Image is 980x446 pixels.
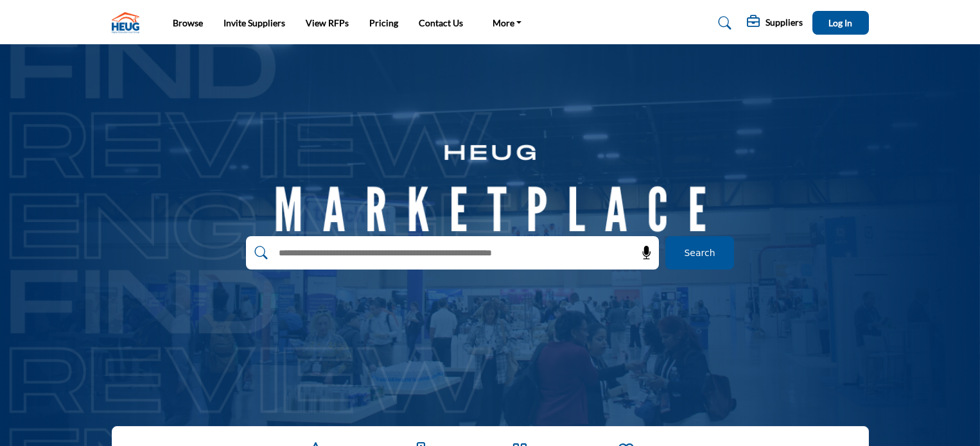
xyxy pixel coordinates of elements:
[706,13,740,33] a: Search
[828,17,852,28] span: Log In
[306,17,349,28] a: View RFPs
[369,17,398,28] a: Pricing
[223,17,285,28] a: Invite Suppliers
[419,17,463,28] a: Contact Us
[684,246,715,260] span: Search
[112,12,146,33] img: Site Logo
[665,236,734,270] button: Search
[812,11,869,35] button: Log In
[484,14,531,32] a: More
[766,17,803,28] h5: Suppliers
[173,17,203,28] a: Browse
[747,15,803,31] div: Suppliers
